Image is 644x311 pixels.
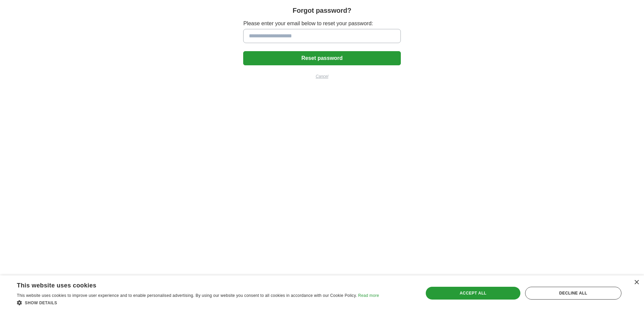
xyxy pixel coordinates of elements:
span: Show details [25,301,57,305]
a: Cancel [243,73,400,79]
div: Decline all [525,287,621,300]
a: Read more, opens a new window [358,293,379,298]
button: Reset password [243,51,400,65]
div: Show details [17,299,379,306]
div: This website uses cookies [17,279,362,289]
div: Accept all [426,287,520,300]
label: Please enter your email below to reset your password: [243,20,400,28]
div: Close [634,280,639,285]
h1: Forgot password? [293,5,351,15]
span: This website uses cookies to improve user experience and to enable personalised advertising. By u... [17,293,357,298]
